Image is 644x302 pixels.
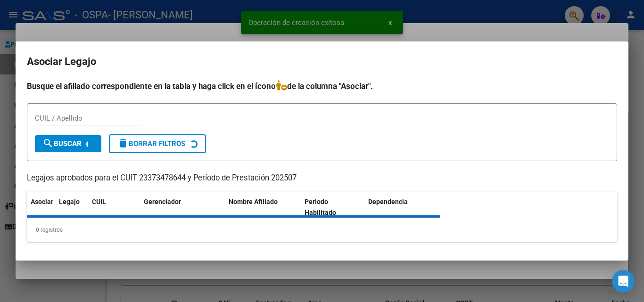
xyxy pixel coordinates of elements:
span: Legajo [59,198,80,205]
span: CUIL [92,198,106,205]
datatable-header-cell: CUIL [88,192,140,223]
datatable-header-cell: Nombre Afiliado [225,192,301,223]
div: Open Intercom Messenger [612,270,635,293]
h2: Asociar Legajo [27,53,617,71]
datatable-header-cell: Gerenciador [140,192,225,223]
span: Periodo Habilitado [305,198,336,216]
span: Asociar [31,198,53,205]
span: Gerenciador [144,198,181,205]
span: Borrar Filtros [117,139,185,148]
span: Dependencia [368,198,408,205]
p: Legajos aprobados para el CUIT 23373478644 y Período de Prestación 202507 [27,172,617,184]
span: Buscar [42,139,82,148]
span: Nombre Afiliado [229,198,278,205]
button: Buscar [35,135,101,152]
mat-icon: delete [117,138,129,149]
datatable-header-cell: Dependencia [364,192,440,223]
datatable-header-cell: Legajo [55,192,88,223]
button: Borrar Filtros [109,134,206,153]
datatable-header-cell: Periodo Habilitado [301,192,364,223]
div: 0 registros [27,218,617,242]
mat-icon: search [42,138,54,149]
datatable-header-cell: Asociar [27,192,55,223]
h4: Busque el afiliado correspondiente en la tabla y haga click en el ícono de la columna "Asociar". [27,80,617,92]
